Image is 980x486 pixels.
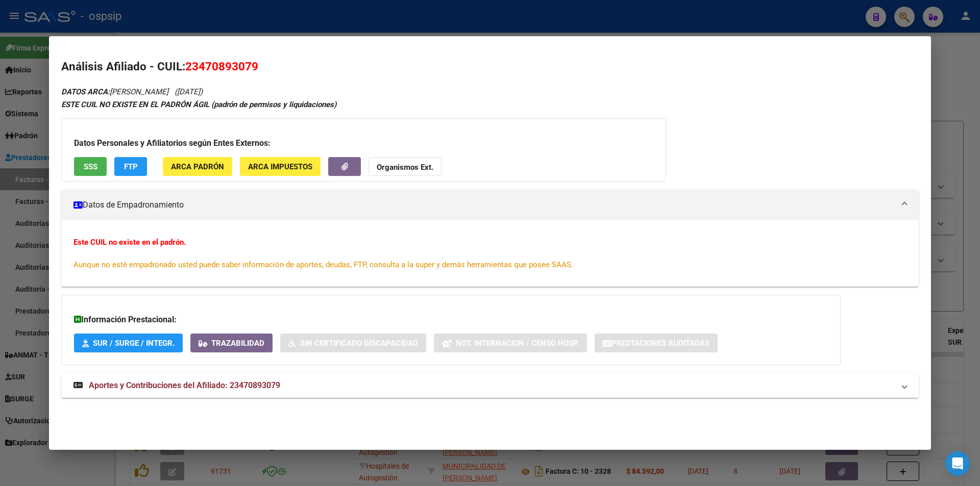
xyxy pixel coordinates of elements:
[280,334,426,352] button: Sin Certificado Discapacidad
[369,157,442,176] button: Organismos Ext.
[61,190,919,220] mat-expansion-panel-header: Datos de Empadronamiento
[61,87,168,96] span: [PERSON_NAME]
[74,137,653,149] h3: Datos Personales y Afiliatorios según Entes Externos:
[124,162,138,171] span: FTP
[611,339,709,348] span: Prestaciones Auditadas
[211,339,264,348] span: Trazabilidad
[185,60,258,73] span: 23470893079
[74,157,107,176] button: SSS
[73,199,894,211] mat-panel-title: Datos de Empadronamiento
[171,162,224,171] span: ARCA Padrón
[74,334,183,352] button: SUR / SURGE / INTEGR.
[114,157,147,176] button: FTP
[377,163,433,172] strong: Organismos Ext.
[175,87,203,96] span: ([DATE])
[61,100,336,109] strong: ESTE CUIL NO EXISTE EN EL PADRÓN ÁGIL (padrón de permisos y liquidaciones)
[84,162,97,171] span: SSS
[61,220,919,287] div: Datos de Empadronamiento
[74,314,828,326] h3: Información Prestacional:
[89,380,280,390] span: Aportes y Contribuciones del Afiliado: 23470893079
[456,339,579,348] span: Not. Internacion / Censo Hosp.
[61,373,919,398] mat-expansion-panel-header: Aportes y Contribuciones del Afiliado: 23470893079
[248,162,312,171] span: ARCA Impuestos
[163,157,232,176] button: ARCA Padrón
[73,260,573,269] span: Aunque no esté empadronado usted puede saber información de aportes, deudas, FTP, consulta a la s...
[93,339,175,348] span: SUR / SURGE / INTEGR.
[73,238,186,247] strong: Este CUIL no existe en el padrón.
[61,87,110,96] strong: DATOS ARCA:
[190,334,273,352] button: Trazabilidad
[240,157,321,176] button: ARCA Impuestos
[595,334,718,352] button: Prestaciones Auditadas
[300,339,418,348] span: Sin Certificado Discapacidad
[945,451,970,476] div: Open Intercom Messenger
[61,58,919,75] h2: Análisis Afiliado - CUIL:
[434,334,587,352] button: Not. Internacion / Censo Hosp.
